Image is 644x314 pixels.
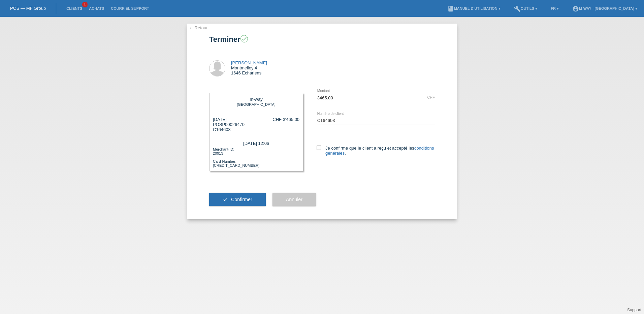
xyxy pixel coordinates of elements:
[86,6,107,10] a: Achats
[427,95,435,99] div: CHF
[447,5,454,12] i: book
[215,97,298,102] div: m-way
[107,6,152,10] a: Courriel Support
[10,6,46,11] a: POS — MF Group
[514,5,521,12] i: build
[209,35,435,43] h1: Terminer
[213,117,245,132] div: [DATE] POSP00026470
[317,146,435,156] label: Je confirme que le client a reçu et accepté les .
[213,127,231,132] span: C164603
[231,60,267,75] div: Montmelley 4 1646 Echarlens
[547,6,562,10] a: FR ▾
[231,60,267,65] a: [PERSON_NAME]
[231,197,252,202] span: Confirmer
[569,6,641,10] a: account_circlem-way - [GEOGRAPHIC_DATA] ▾
[241,36,247,42] i: check
[325,146,434,156] a: conditions générales
[627,308,641,312] a: Support
[286,197,302,202] span: Annuler
[82,2,88,7] span: 1
[444,6,504,10] a: bookManuel d’utilisation ▾
[213,139,299,147] div: [DATE] 12:06
[572,5,579,12] i: account_circle
[189,25,208,30] a: ← Retour
[209,193,266,206] button: check Confirmer
[213,147,299,167] div: Merchant-ID: 20913 Card-Number: [CREDIT_CARD_NUMBER]
[272,193,316,206] button: Annuler
[511,6,541,10] a: buildOutils ▾
[223,197,228,202] i: check
[215,102,298,106] div: [GEOGRAPHIC_DATA]
[63,6,86,10] a: Clients
[272,117,299,122] div: CHF 3'465.00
